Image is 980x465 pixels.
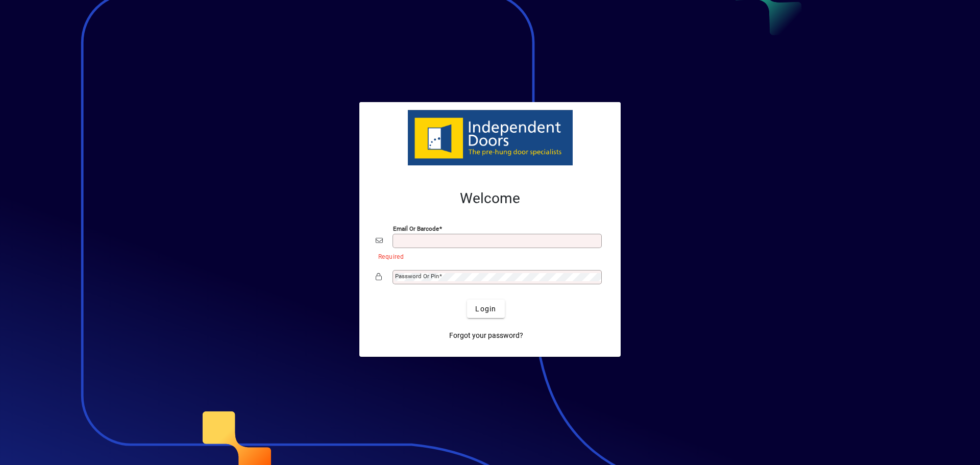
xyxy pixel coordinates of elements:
h2: Welcome [376,190,604,207]
span: Login [475,304,496,314]
button: Login [467,300,504,318]
span: Forgot your password? [449,330,523,341]
a: Forgot your password? [445,326,527,345]
mat-error: Required [378,251,596,261]
mat-label: Email or Barcode [393,225,439,232]
mat-label: Password or Pin [395,273,439,280]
